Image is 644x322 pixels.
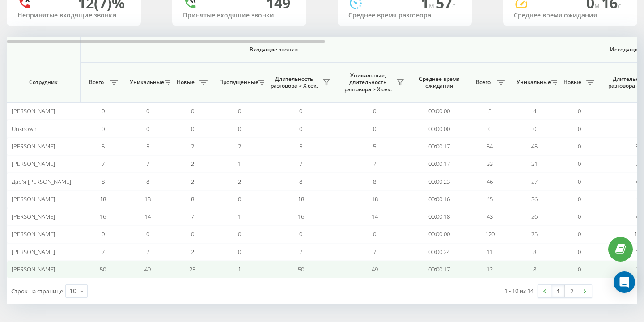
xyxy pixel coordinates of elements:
span: 7 [373,160,376,168]
span: 0 [146,107,149,115]
a: 2 [565,285,578,297]
span: 50 [298,265,304,273]
span: 0 [578,160,581,168]
span: [PERSON_NAME] [12,107,55,115]
span: 46 [636,178,642,186]
span: 0 [578,142,581,150]
span: 33 [636,160,642,168]
span: 0 [299,107,302,115]
span: Строк на странице [11,287,63,295]
span: 2 [238,142,241,150]
span: 49 [372,265,378,273]
span: 0 [578,125,581,133]
span: 120 [634,230,643,238]
span: 1 [238,212,241,220]
span: 7 [146,160,149,168]
span: 5 [299,142,302,150]
span: 0 [373,230,376,238]
td: 00:00:17 [411,261,467,278]
span: 25 [189,265,195,273]
td: 00:00:16 [411,191,467,208]
span: [PERSON_NAME] [12,265,55,273]
td: 00:00:00 [411,120,467,137]
span: [PERSON_NAME] [12,195,55,203]
span: 0 [238,125,241,133]
span: Новые [561,79,584,86]
span: 50 [100,265,106,273]
span: 1 [238,265,241,273]
span: Пропущенные [219,79,255,86]
span: Длительность разговора > Х сек. [268,76,320,89]
span: 0 [146,230,149,238]
span: 75 [531,230,538,238]
span: Входящие звонки [104,46,444,53]
span: м [429,1,436,11]
span: 18 [100,195,106,203]
span: 120 [485,230,495,238]
div: Среднее время разговора [348,12,461,19]
span: 8 [146,178,149,186]
span: 0 [238,248,241,256]
span: 12 [487,265,493,273]
span: 0 [373,107,376,115]
span: 11 [487,248,493,256]
span: [PERSON_NAME] [12,142,55,150]
span: 5 [102,142,105,150]
span: 8 [299,178,302,186]
span: 36 [531,195,538,203]
span: c [618,1,621,11]
span: [PERSON_NAME] [12,212,55,220]
span: 0 [238,195,241,203]
span: 2 [191,160,194,168]
span: 0 [578,195,581,203]
span: 0 [191,125,194,133]
div: Непринятые входящие звонки [17,12,130,19]
span: м [594,1,602,11]
span: 0 [102,230,105,238]
div: 1 - 10 из 14 [504,286,534,295]
span: 46 [487,178,493,186]
span: 0 [299,230,302,238]
span: 18 [372,195,378,203]
span: 2 [191,178,194,186]
span: 18 [298,195,304,203]
span: 0 [373,125,376,133]
span: Всего [85,79,107,86]
span: 12 [636,265,642,273]
span: 43 [636,212,642,220]
div: 10 [69,287,76,296]
span: 2 [191,142,194,150]
span: 0 [238,107,241,115]
span: 2 [191,248,194,256]
span: 54 [487,142,493,150]
span: 5 [637,107,640,115]
span: 0 [102,107,105,115]
span: 8 [191,195,194,203]
span: 0 [578,265,581,273]
span: [PERSON_NAME] [12,248,55,256]
span: 7 [299,248,302,256]
span: 7 [373,248,376,256]
span: 14 [144,212,151,220]
span: 1 [238,160,241,168]
span: 2 [238,178,241,186]
span: Всего [472,79,494,86]
span: 31 [531,160,538,168]
span: 7 [146,248,149,256]
span: 14 [372,212,378,220]
span: 8 [533,248,536,256]
span: 0 [578,230,581,238]
span: 0 [578,178,581,186]
span: 0 [102,125,105,133]
span: Unknown [12,125,37,133]
span: Уникальные [130,79,162,86]
span: 8 [533,265,536,273]
td: 00:00:24 [411,243,467,261]
a: 1 [551,285,565,297]
span: 8 [373,178,376,186]
span: 0 [637,125,640,133]
td: 00:00:17 [411,138,467,155]
span: 33 [487,160,493,168]
span: 7 [102,160,105,168]
span: 45 [487,195,493,203]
